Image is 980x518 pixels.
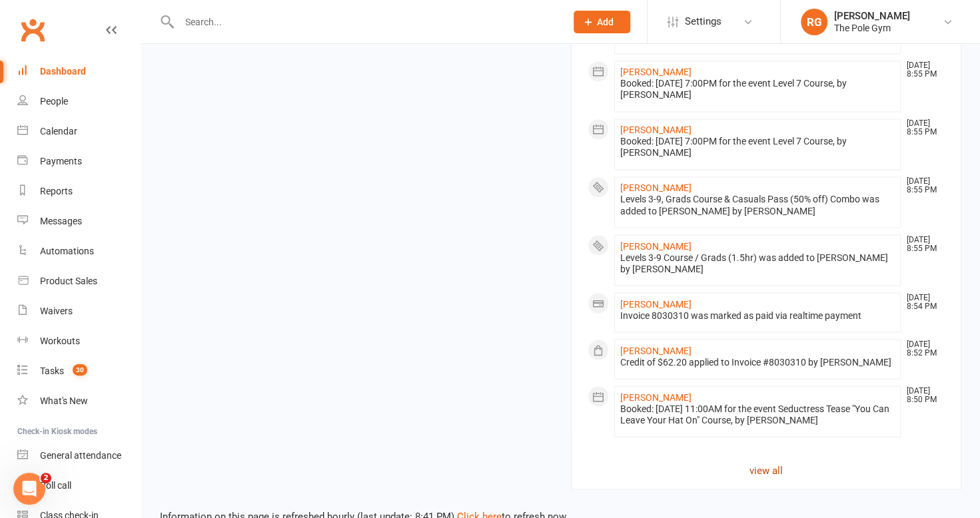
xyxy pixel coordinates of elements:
[620,252,895,274] div: Levels 3-9 Course / Grads (1.5hr) was added to [PERSON_NAME] by [PERSON_NAME]
[17,266,141,296] a: Product Sales
[17,326,141,356] a: Workouts
[900,177,944,194] time: [DATE] 8:55 PM
[40,66,86,77] div: Dashboard
[17,87,141,117] a: People
[900,293,944,310] time: [DATE] 8:54 PM
[16,13,49,47] a: Clubworx
[40,216,82,226] div: Messages
[900,61,944,79] time: [DATE] 8:55 PM
[40,366,64,376] div: Tasks
[13,473,45,505] iframe: Intercom live chat
[801,9,827,35] div: RG
[620,78,895,101] div: Booked: [DATE] 7:00PM for the event Level 7 Course, by [PERSON_NAME]
[17,356,141,386] a: Tasks 30
[73,364,87,376] span: 30
[620,356,895,368] div: Credit of $62.20 applied to Invoice #8030310 by [PERSON_NAME]
[834,22,910,34] div: The Pole Gym
[620,403,895,425] div: Booked: [DATE] 11:00AM for the event Seductress Tease "You Can Leave Your Hat On" Course, by [PER...
[620,240,692,251] a: [PERSON_NAME]
[620,67,692,77] a: [PERSON_NAME]
[40,450,121,461] div: General attendance
[620,345,692,356] a: [PERSON_NAME]
[40,276,97,286] div: Product Sales
[588,462,945,478] a: view all
[17,296,141,326] a: Waivers
[17,236,141,266] a: Automations
[17,206,141,236] a: Messages
[40,126,77,136] div: Calendar
[574,11,630,33] button: Add
[620,391,692,402] a: [PERSON_NAME]
[620,182,692,193] a: [PERSON_NAME]
[834,10,910,22] div: [PERSON_NAME]
[17,386,141,416] a: What's New
[40,480,71,491] div: Roll call
[620,298,692,309] a: [PERSON_NAME]
[175,13,556,31] input: Search...
[40,336,80,346] div: Workouts
[17,471,141,501] a: Roll call
[40,246,94,256] div: Automations
[17,176,141,206] a: Reports
[900,235,944,252] time: [DATE] 8:55 PM
[685,7,722,37] span: Settings
[900,119,944,136] time: [DATE] 8:55 PM
[40,96,68,107] div: People
[900,386,944,403] time: [DATE] 8:50 PM
[620,125,692,135] a: [PERSON_NAME]
[40,306,73,316] div: Waivers
[620,310,895,321] div: Invoice 8030310 was marked as paid via realtime payment
[17,117,141,146] a: Calendar
[41,473,51,483] span: 2
[17,146,141,176] a: Payments
[40,186,73,196] div: Reports
[620,194,895,216] div: Levels 3-9, Grads Course & Casuals Pass (50% off) Combo was added to [PERSON_NAME] by [PERSON_NAME]
[40,395,88,406] div: What's New
[17,57,141,87] a: Dashboard
[900,340,944,357] time: [DATE] 8:52 PM
[620,136,895,158] div: Booked: [DATE] 7:00PM for the event Level 7 Course, by [PERSON_NAME]
[17,441,141,471] a: General attendance kiosk mode
[597,17,614,27] span: Add
[40,156,82,166] div: Payments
